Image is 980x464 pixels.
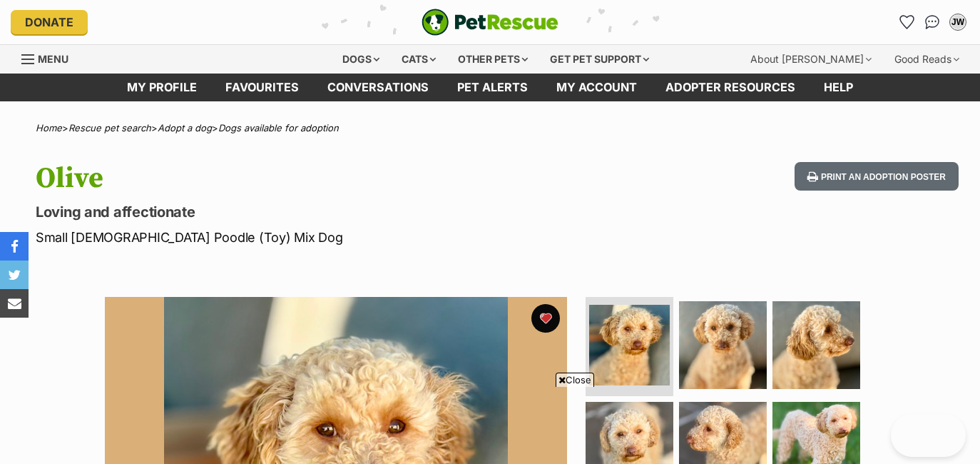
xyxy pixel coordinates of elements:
span: Close [556,373,594,387]
img: Photo of Olive [772,301,860,389]
a: Donate [11,10,88,34]
button: Print an adoption poster [795,162,959,191]
div: Good Reads [884,45,969,74]
iframe: Advertisement [230,393,750,457]
div: About [PERSON_NAME] [740,45,882,74]
iframe: Help Scout Beacon - Open [891,414,966,457]
a: Adopt a dog [158,122,212,133]
span: Menu [38,53,68,65]
button: favourite [531,304,560,333]
div: Get pet support [540,45,659,74]
div: Dogs [332,45,389,74]
img: chat-41dd97257d64d25036548639549fe6c8038ab92f7586957e7f3b1b290dea8141.svg [925,15,940,29]
a: My account [542,74,651,101]
a: Pet alerts [443,74,542,101]
a: Home [36,122,62,133]
a: Favourites [211,74,313,101]
img: logo-e224e6f780fb5917bec1dbf3a21bbac754714ae5b6737aabdf751b685950b380.svg [422,9,558,36]
ul: Account quick links [895,11,969,34]
a: Conversations [921,11,944,34]
a: conversations [313,74,443,101]
a: Help [810,74,867,101]
h1: Olive [36,162,598,195]
p: Loving and affectionate [36,202,598,222]
a: Favourites [895,11,918,34]
a: Dogs available for adoption [218,122,339,133]
a: Rescue pet search [68,122,151,133]
div: JW [951,15,965,29]
a: Adopter resources [651,74,810,101]
a: Menu [21,45,78,71]
img: Photo of Olive [589,305,670,385]
div: Cats [392,45,446,74]
a: My profile [113,74,211,101]
button: My account [946,11,969,34]
p: Small [DEMOGRAPHIC_DATA] Poodle (Toy) Mix Dog [36,228,598,247]
div: Other pets [448,45,538,74]
a: PetRescue [422,9,558,36]
img: Photo of Olive [679,301,767,389]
